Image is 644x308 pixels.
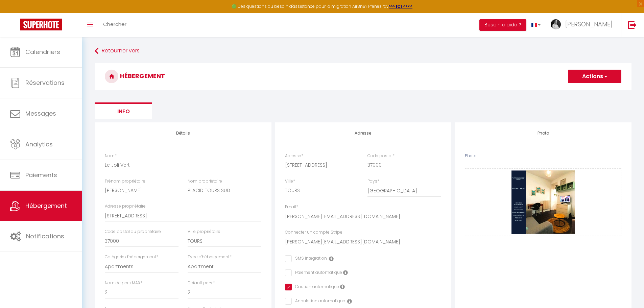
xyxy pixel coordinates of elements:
a: ... [PERSON_NAME] [546,13,621,37]
label: Type d'hébergement [188,254,232,260]
span: Hébergement [25,202,67,210]
label: Prénom propriétaire [105,178,145,185]
h4: Photo [465,131,621,136]
label: Ville propriétaire [188,229,220,235]
label: Nom de pers MAX [105,280,142,286]
img: ... [551,19,561,29]
li: Info [95,102,152,119]
button: Besoin d'aide ? [479,19,526,31]
a: Chercher [98,13,132,37]
span: Notifications [26,232,64,240]
label: Connecter un compte Stripe [285,229,342,236]
label: Photo [465,153,477,159]
label: Caution automatique [292,284,339,291]
span: Réservations [25,78,65,87]
a: >>> ICI <<<< [389,3,412,9]
span: [PERSON_NAME] [565,20,613,28]
label: Adresse [285,153,303,159]
label: Pays [367,178,379,185]
span: Calendriers [25,48,60,56]
label: Nom [105,153,117,159]
label: Paiement automatique [292,269,342,277]
h4: Adresse [285,131,442,136]
button: Actions [568,70,621,83]
img: Super Booking [20,19,62,30]
span: Analytics [25,140,53,148]
label: Code postal du propriétaire [105,229,161,235]
label: Code postal [367,153,395,159]
label: Nom propriétaire [188,178,222,185]
span: Paiements [25,171,57,179]
h3: HÉBERGEMENT [95,63,631,90]
a: Retourner vers [95,45,631,57]
h4: Détails [105,131,261,136]
label: Email [285,204,298,210]
label: Catégorie d'hébergement [105,254,158,260]
label: Ville [285,178,295,185]
span: Chercher [103,21,126,28]
img: logout [628,21,637,29]
label: Adresse propriétaire [105,203,146,210]
label: Default pers. [188,280,215,286]
span: Messages [25,109,56,118]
